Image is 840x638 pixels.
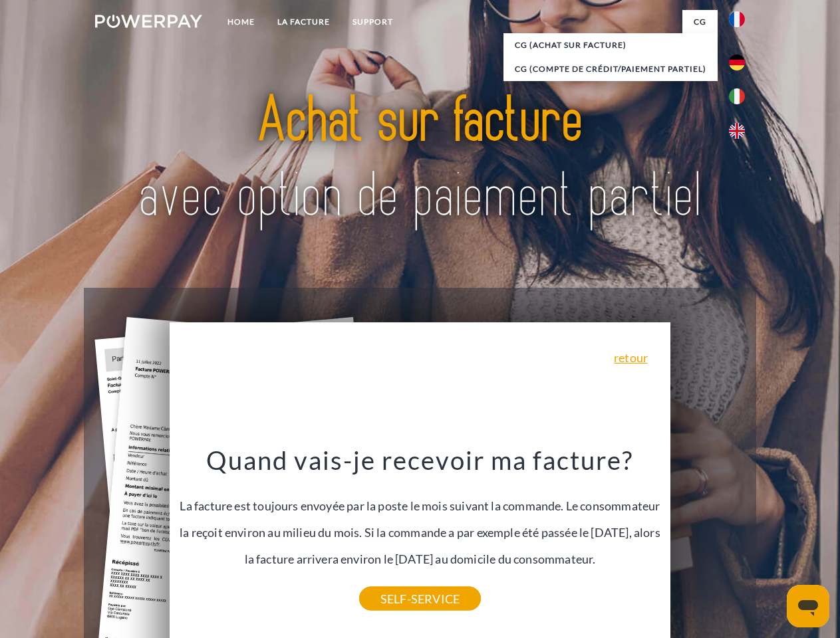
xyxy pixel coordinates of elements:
[216,10,266,34] a: Home
[178,444,663,476] h3: Quand vais-je recevoir ma facture?
[729,88,745,104] img: it
[341,10,404,34] a: Support
[178,444,663,599] div: La facture est toujours envoyée par la poste le mois suivant la commande. Le consommateur la reço...
[729,54,745,70] img: de
[503,57,718,81] a: CG (Compte de crédit/paiement partiel)
[729,11,745,27] img: fr
[95,15,202,28] img: logo-powerpay-white.svg
[682,10,718,34] a: CG
[266,10,341,34] a: LA FACTURE
[614,352,648,364] a: retour
[503,33,718,57] a: CG (achat sur facture)
[729,123,745,139] img: en
[787,585,829,627] iframe: Bouton de lancement de la fenêtre de messagerie
[127,64,713,255] img: title-powerpay_fr.svg
[359,587,481,611] a: SELF-SERVICE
